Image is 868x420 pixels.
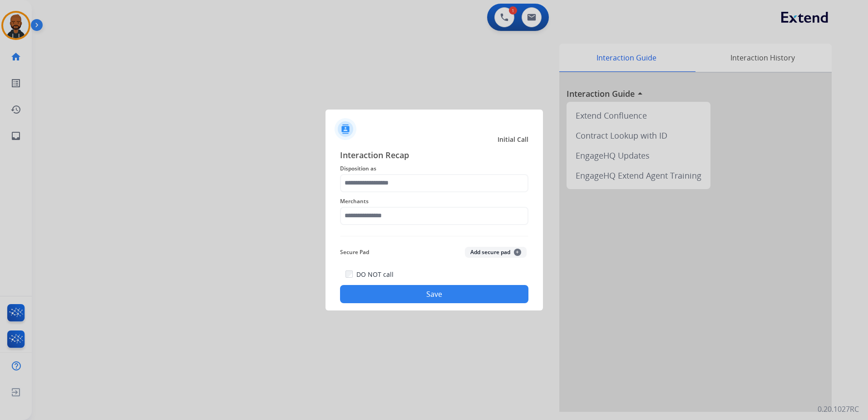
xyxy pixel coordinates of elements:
[498,135,528,144] span: Initial Call
[514,249,521,256] span: +
[335,118,356,140] img: contactIcon
[818,404,859,415] p: 0.20.1027RC
[340,285,528,303] button: Save
[340,236,528,236] img: contact-recap-line.svg
[340,149,528,163] span: Interaction Recap
[340,163,528,174] span: Disposition as
[340,196,528,207] span: Merchants
[340,247,369,258] span: Secure Pad
[465,247,527,258] button: Add secure pad+
[356,270,394,279] label: DO NOT call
